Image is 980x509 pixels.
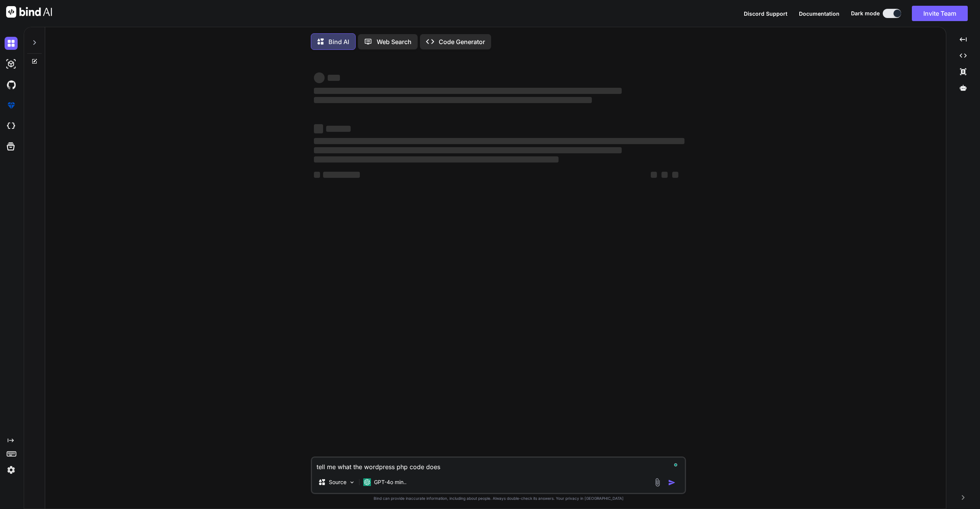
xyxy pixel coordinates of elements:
span: ‌ [651,172,657,178]
span: ‌ [672,172,678,178]
span: Discord Support [744,10,787,17]
span: ‌ [314,124,323,133]
span: ‌ [314,147,621,153]
span: Documentation [799,10,840,17]
span: ‌ [326,126,351,132]
p: Web Search [377,37,412,46]
p: Source [329,478,346,486]
span: ‌ [314,97,592,103]
textarea: To enrich screen reader interactions, please activate Accessibility in Grammarly extension settings [312,458,685,471]
span: ‌ [661,172,668,178]
img: Pick Models [349,479,355,486]
img: darkChat [5,37,18,50]
span: ‌ [314,88,621,94]
button: Invite Team [912,6,968,21]
span: ‌ [314,156,559,163]
span: ‌ [314,172,320,178]
img: githubDark [5,78,18,91]
p: Bind can provide inaccurate information, including about people. Always double-check its answers.... [311,496,686,501]
img: settings [5,463,18,476]
img: Bind AI [6,6,52,18]
img: attachment [653,478,662,487]
button: Documentation [799,10,840,18]
p: Bind AI [328,37,349,46]
p: GPT-4o min.. [374,478,407,486]
img: GPT-4o mini [363,478,371,486]
img: cloudideIcon [5,120,18,133]
p: Code Generator [439,37,485,46]
img: premium [5,99,18,112]
span: ‌ [314,72,325,83]
span: ‌ [314,138,684,144]
img: darkAi-studio [5,57,18,71]
span: Dark mode [851,10,880,17]
span: ‌ [328,75,340,81]
button: Discord Support [744,10,787,18]
img: icon [668,479,676,486]
span: ‌ [323,172,360,178]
